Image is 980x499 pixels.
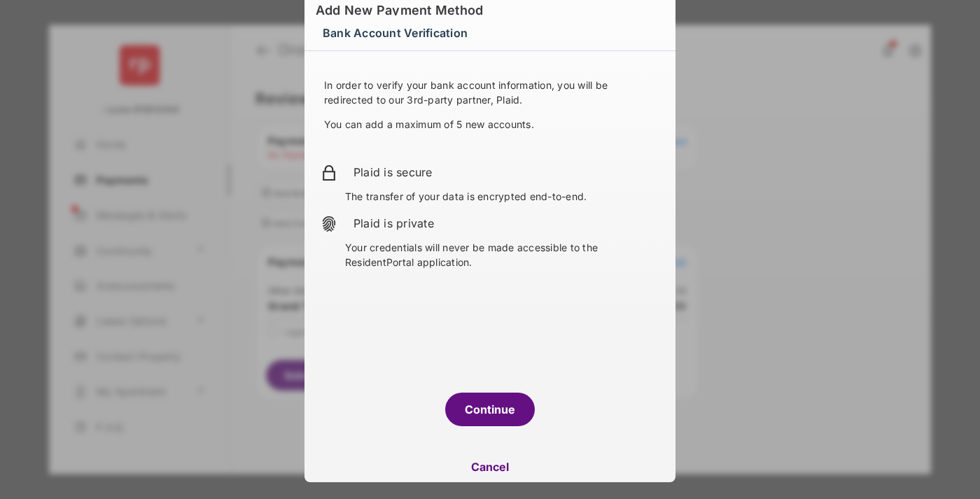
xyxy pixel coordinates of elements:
[345,189,659,204] p: The transfer of your data is encrypted end-to-end.
[324,117,656,132] p: You can add a maximum of 5 new accounts.
[324,78,656,107] p: In order to verify your bank account information, you will be redirected to our 3rd-party partner...
[445,393,535,426] button: Continue
[345,240,659,269] p: Your credentials will never be made accessible to the ResidentPortal application.
[353,215,659,232] h2: Plaid is private
[323,22,468,44] span: Bank Account Verification
[353,164,659,181] h2: Plaid is secure
[304,450,675,484] button: Cancel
